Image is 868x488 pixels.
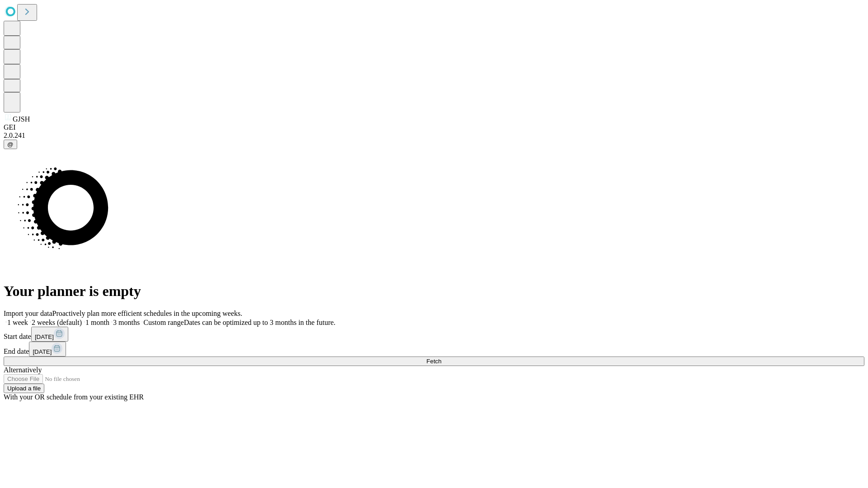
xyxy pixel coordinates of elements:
span: Custom range [143,319,184,326]
span: Proactively plan more efficient schedules in the upcoming weeks. [52,310,242,317]
button: [DATE] [29,342,66,357]
span: [DATE] [35,333,54,340]
span: 2 weeks (default) [32,319,82,326]
div: End date [4,342,864,357]
div: 2.0.241 [4,131,864,140]
button: [DATE] [31,327,68,342]
span: 1 month [85,319,109,326]
h1: Your planner is empty [4,283,864,300]
span: Dates can be optimized up to 3 months in the future. [184,319,335,326]
span: @ [7,141,14,148]
span: Fetch [426,358,441,365]
button: Fetch [4,357,864,366]
button: @ [4,140,17,149]
div: GEI [4,123,864,131]
span: Import your data [4,310,52,317]
div: Start date [4,327,864,342]
button: Upload a file [4,384,44,393]
span: 1 week [7,319,28,326]
span: [DATE] [33,348,52,355]
span: Alternatively [4,366,42,374]
span: With your OR schedule from your existing EHR [4,393,144,401]
span: GJSH [13,115,30,123]
span: 3 months [113,319,140,326]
